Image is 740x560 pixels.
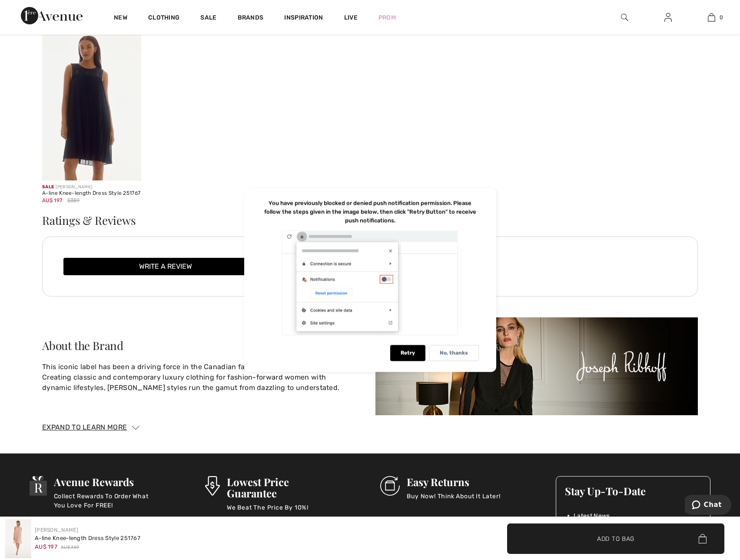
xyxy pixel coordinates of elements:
[148,14,179,23] a: Clothing
[238,14,264,23] a: Brands
[720,13,723,21] span: 0
[708,12,715,23] img: My Bag
[132,426,139,430] img: Arrow1.svg
[54,492,160,509] p: Collect Rewards To Order What You Love For FREE!
[407,476,500,487] h3: Easy Returns
[685,495,731,517] iframe: Opens a widget where you can chat to one of our agents
[621,12,628,23] img: search the website
[42,215,698,226] h3: Ratings & Reviews
[42,197,62,203] span: AU$ 197
[227,503,335,520] p: We Beat The Price By 10%!
[284,14,323,23] span: Inspiration
[5,519,31,558] img: A-line Knee-length Dress Style 251767
[61,544,79,551] span: AU$ 359
[42,184,141,190] div: [PERSON_NAME]
[42,184,54,190] span: Sale
[205,476,220,496] img: Lowest Price Guarantee
[390,345,425,361] div: Retry
[35,534,140,543] div: A-line Knee-length Dress Style 251767
[657,12,679,23] a: Sign In
[42,190,141,197] div: A-line Knee-length Dress Style 251767
[407,492,500,509] p: Buy Now! Think About It Later!
[200,14,216,23] a: Sale
[63,258,268,275] button: Write a review
[565,485,701,497] h3: Stay Up-To-Date
[378,13,396,22] a: Prom
[698,534,707,543] img: Bag.svg
[227,476,335,499] h3: Lowest Price Guarantee
[440,350,468,357] p: No, thanks
[574,511,610,520] span: Latest News
[380,476,400,496] img: Easy Returns
[42,32,141,180] img: A-line Knee-length Dress Style 251767
[507,523,724,554] button: Add to Bag
[42,362,365,393] p: This iconic label has been a driving force in the Canadian fashion scene for over 60 years. Creat...
[664,12,672,23] img: My Info
[30,476,47,496] img: Avenue Rewards
[54,476,160,487] h3: Avenue Rewards
[42,422,698,433] div: Expand to Learn More
[67,197,80,204] span: $359
[375,317,698,415] img: About the Brand
[597,534,634,543] span: Add to Bag
[35,543,57,550] span: AU$ 197
[264,200,476,224] p: You have previously blocked or denied push notification permission. Please follow the steps given...
[690,12,733,23] a: 0
[344,13,358,22] a: Live
[21,7,83,24] img: 1ère Avenue
[35,527,78,533] a: [PERSON_NAME]
[42,340,365,351] div: About the Brand
[114,14,127,23] a: New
